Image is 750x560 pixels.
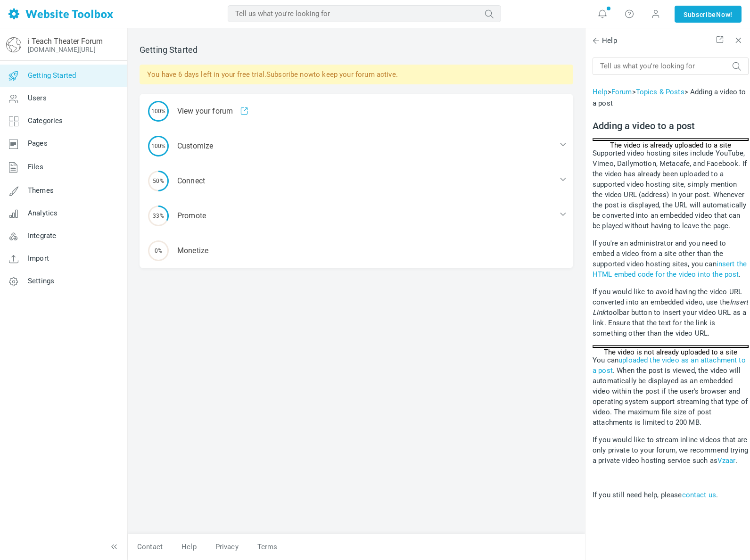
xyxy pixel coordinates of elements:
a: Contact [128,539,172,555]
span: Help [593,35,617,46]
button: The video is already uploaded to a site [593,138,749,141]
a: Help [172,539,206,555]
span: 100% [148,101,169,122]
input: Tell us what you're looking for [593,58,749,75]
span: Analytics [28,209,58,217]
span: Integrate [28,231,56,240]
span: Themes [28,186,54,195]
a: Subscribe now [266,70,313,79]
p: If you would like to stream inline videos that are only private to your forum, we recommend tryin... [593,435,749,466]
a: insert the HTML embed code for the video into the post [593,260,747,279]
span: Back [591,36,601,45]
a: i Teach Theater Forum [28,37,103,46]
i: Insert Link [593,298,748,317]
span: Users [28,94,47,102]
div: Customize [140,129,573,164]
div: Promote [140,198,573,233]
span: Getting Started [28,71,76,80]
button: The video is not already uploaded to a site [593,345,749,348]
a: [DOMAIN_NAME][URL] [28,46,96,53]
p: You can . When the post is viewed, the video will automatically be displayed as an embedded video... [593,355,749,428]
div: View your forum [140,94,573,129]
span: Settings [28,277,54,285]
span: Categories [28,116,63,125]
input: Tell us what you're looking for [228,5,501,22]
span: > > > Adding a video to a post [593,88,746,107]
span: 100% [148,136,169,156]
div: You have 6 days left in your free trial. to keep your forum active. [140,65,573,84]
a: Forum [611,88,632,96]
a: 100% View your forum [140,94,573,129]
span: Files [28,163,43,171]
a: Vzaar [717,456,735,465]
p: If you still need help, please . [593,479,749,500]
div: Connect [140,164,573,198]
a: Terms [248,539,287,555]
div: Monetize [140,233,573,268]
a: SubscribeNow! [675,6,742,23]
a: Help [593,88,608,96]
h2: Getting Started [140,45,573,55]
span: Now! [716,9,733,20]
span: 50% [148,171,169,191]
a: uploaded the video as an attachment to a post [593,356,746,375]
a: contact us [682,491,717,499]
span: 0% [148,240,169,261]
span: 33% [148,206,169,226]
img: globe-icon.png [6,37,21,52]
p: If you're an administrator and you need to embed a video from a site other than the supported vid... [593,238,749,280]
a: 0% Monetize [140,233,573,268]
span: Pages [28,139,48,148]
p: Supported video hosting sites include YouTube, Vimeo, Dailymotion, Metacafe, and Facebook. If the... [593,148,749,231]
a: Privacy [206,539,248,555]
h2: Adding a video to a post [593,120,749,132]
span: Import [28,254,49,263]
a: Topics & Posts [636,88,684,96]
p: If you would like to avoid having the video URL converted into an embedded video, use the toolbar... [593,287,749,338]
